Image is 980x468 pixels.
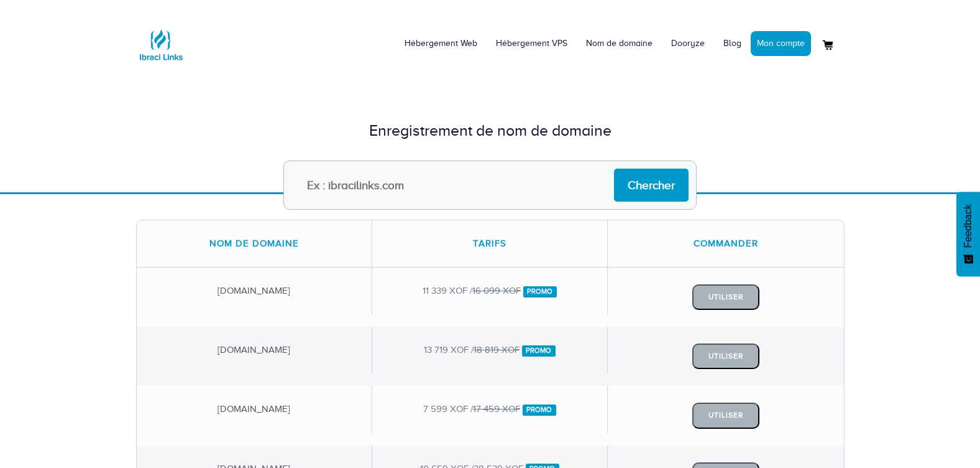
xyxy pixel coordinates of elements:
[692,344,759,369] button: Utiliser
[522,345,556,357] span: Promo
[577,25,662,62] a: Nom de domaine
[963,204,974,248] span: Feedback
[487,25,577,62] a: Hébergement VPS
[283,161,697,210] input: Ex : ibracilinks.com
[372,327,608,373] div: 13 719 XOF /
[136,20,186,70] img: Logo Ibraci Links
[662,25,714,62] a: Dooryze
[137,386,372,433] div: [DOMAIN_NAME]
[372,268,608,314] div: 11 339 XOF /
[136,119,845,142] div: Enregistrement de nom de domaine
[395,25,487,62] a: Hébergement Web
[137,327,372,373] div: [DOMAIN_NAME]
[472,286,521,296] del: 16 099 XOF
[614,169,689,202] input: Chercher
[137,268,372,314] div: [DOMAIN_NAME]
[137,220,372,267] div: Nom de domaine
[751,31,811,56] a: Mon compte
[692,403,759,428] button: Utiliser
[473,404,520,414] del: 17 459 XOF
[474,345,520,355] del: 18 819 XOF
[692,284,759,310] button: Utiliser
[523,286,557,297] span: Promo
[523,405,557,416] span: Promo
[956,192,980,276] button: Feedback - Afficher l’enquête
[714,25,751,62] a: Blog
[372,220,608,267] div: Tarifs
[608,220,843,267] div: Commander
[372,386,608,433] div: 7 599 XOF /
[136,9,186,70] a: Logo Ibraci Links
